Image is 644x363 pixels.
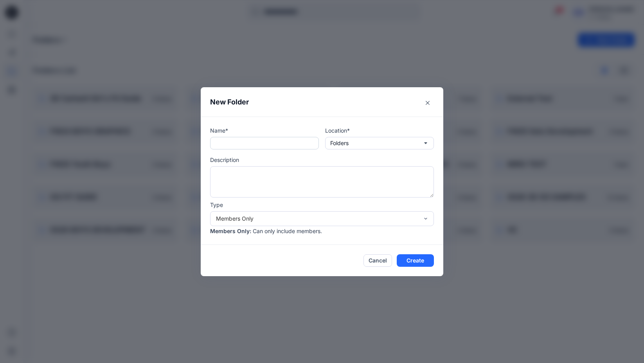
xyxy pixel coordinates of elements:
[210,227,251,235] p: Members Only :
[397,254,434,267] button: Create
[363,254,392,267] button: Cancel
[210,201,434,209] p: Type
[253,227,322,235] p: Can only include members.
[216,214,419,223] div: Members Only
[330,139,349,147] p: Folders
[421,97,434,109] button: Close
[210,126,319,135] p: Name*
[201,87,443,117] header: New Folder
[325,137,434,149] button: Folders
[325,126,434,135] p: Location*
[210,156,434,164] p: Description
